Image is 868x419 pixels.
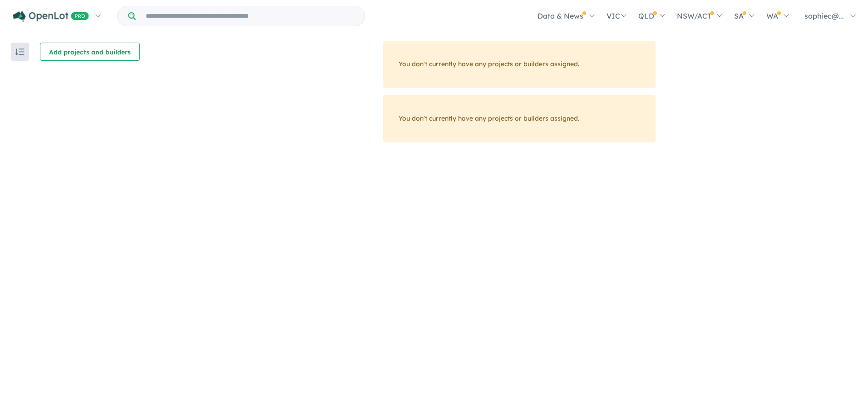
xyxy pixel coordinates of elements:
div: You don't currently have any projects or builders assigned. [383,41,656,88]
input: Try estate name, suburb, builder or developer [138,6,363,26]
img: sort.svg [15,49,25,55]
button: Add projects and builders [40,43,140,61]
div: You don't currently have any projects or builders assigned. [383,95,656,142]
img: Openlot PRO Logo White [13,11,89,22]
span: sophiec@... [804,11,844,20]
